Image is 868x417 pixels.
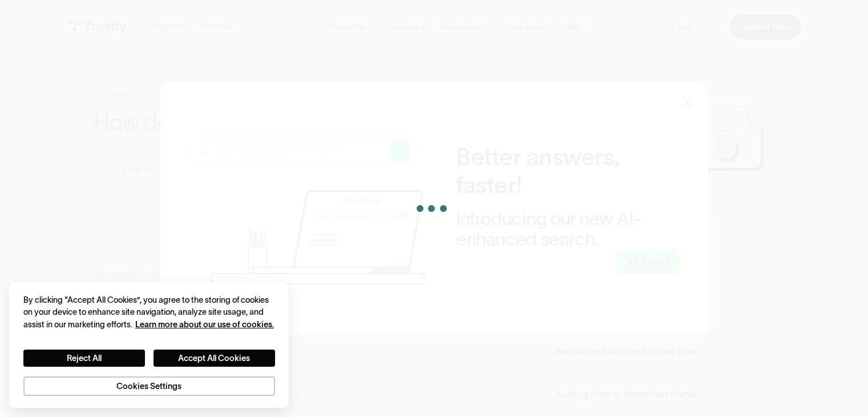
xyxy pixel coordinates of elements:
button: Reject All [23,350,145,367]
div: Privacy [23,294,275,396]
button: Cookies Settings [23,376,275,396]
div: By clicking “Accept All Cookies”, you agree to the storing of cookies on your device to enhance s... [23,294,275,331]
a: More information about your privacy, opens in a new tab [135,320,274,329]
button: Accept All Cookies [154,350,275,367]
div: Cookie banner [9,282,289,407]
